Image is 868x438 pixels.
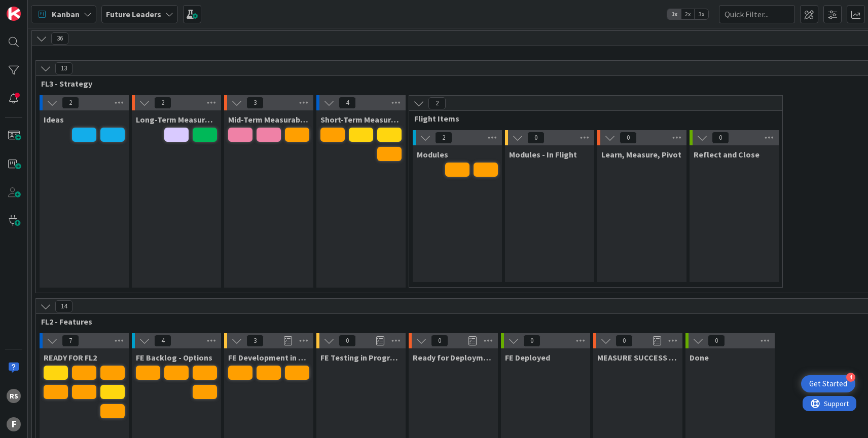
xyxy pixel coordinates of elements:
[681,9,695,19] span: 2x
[616,335,633,347] span: 0
[320,352,402,363] span: FE Testing in Progress
[597,352,678,363] span: MEASURE SUCCESS (User Feedback)
[62,335,79,347] span: 7
[52,8,80,20] span: Kanban
[7,7,21,21] img: Visit kanbanzone.com
[809,379,847,389] div: Get Started
[413,352,494,363] span: Ready for Deployment
[601,149,681,160] span: Learn, Measure, Pivot
[339,97,356,109] span: 4
[246,97,264,109] span: 3
[695,9,708,19] span: 3x
[509,149,577,160] span: Modules - In Flight
[694,149,759,160] span: Reflect and Close
[7,389,21,403] div: RS
[431,335,448,347] span: 0
[154,97,171,109] span: 2
[690,352,709,363] span: Done
[505,352,550,363] span: FE Deployed
[417,149,448,160] span: Modules
[228,114,309,125] span: Mid-Term Measurable Outcomes
[320,114,402,125] span: Short-Term Measurable Outcomes
[21,2,46,14] span: Support
[708,335,725,347] span: 0
[435,132,452,144] span: 2
[55,300,73,312] span: 14
[55,62,73,74] span: 13
[620,132,637,144] span: 0
[712,132,729,144] span: 0
[414,113,770,124] span: Flight Items
[44,352,97,363] span: READY FOR FL2
[667,9,681,19] span: 1x
[523,335,540,347] span: 0
[7,417,21,431] div: F
[846,373,855,382] div: 4
[136,352,212,363] span: FE Backlog - Options
[228,352,309,363] span: FE Development in Progress
[62,97,79,109] span: 2
[428,97,446,109] span: 2
[246,335,264,347] span: 3
[51,32,68,45] span: 36
[44,114,64,125] span: Ideas
[136,114,217,125] span: Long-Term Measurable Outcomes
[719,5,795,23] input: Quick Filter...
[154,335,171,347] span: 4
[339,335,356,347] span: 0
[106,9,161,19] b: Future Leaders
[527,132,545,144] span: 0
[801,375,855,392] div: Open Get Started checklist, remaining modules: 4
